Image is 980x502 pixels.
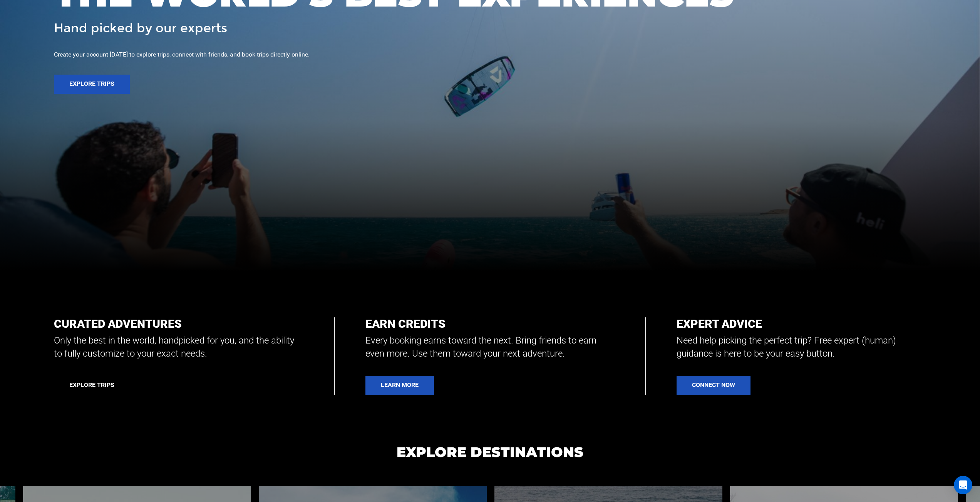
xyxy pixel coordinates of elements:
a: Connect Now [677,376,750,395]
div: Create your account [DATE] to explore trips, connect with friends, and book trips directly online. [54,50,926,59]
h2: Earn Credits [365,317,615,330]
a: Learn More [365,376,434,395]
button: Explore Trips [54,75,130,94]
span: Hand picked by our experts [54,22,227,35]
p: Every booking earns toward the next. Bring friends to earn even more. Use them toward your next a... [365,334,615,360]
div: Open Intercom Messenger [954,476,972,494]
h2: Expert Advice [677,317,926,330]
p: Need help picking the perfect trip? Free expert (human) guidance is here to be your easy button. [677,334,926,360]
p: Only the best in the world, handpicked for you, and the ability to fully customize to your exact ... [54,334,303,360]
h2: Curated Adventures [54,317,303,330]
a: Explore Trips [54,376,130,395]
